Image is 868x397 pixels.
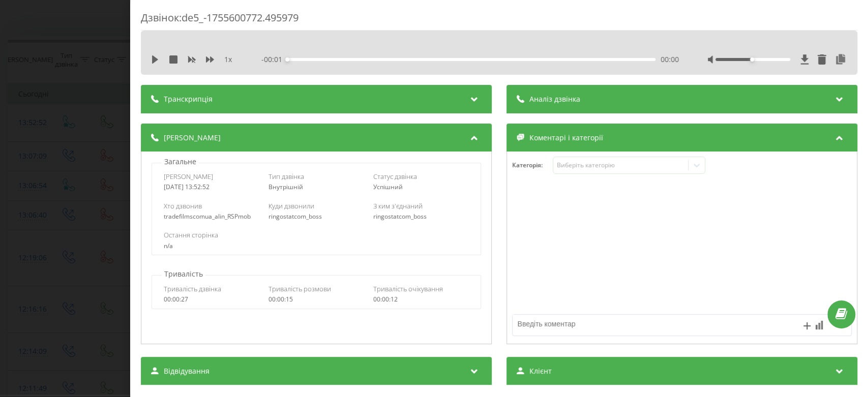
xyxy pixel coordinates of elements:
div: n/a [164,242,469,250]
span: Тривалість очікування [373,284,443,293]
span: Хто дзвонив [164,201,202,210]
div: Accessibility label [285,57,289,62]
span: 00:00 [661,54,679,65]
span: З ким з'єднаний [373,201,423,210]
span: Успішний [373,182,403,191]
span: [PERSON_NAME] [164,172,213,181]
div: ringostatcom_boss [268,213,364,220]
h4: Категорія : [512,162,553,169]
span: Внутрішній [268,182,303,191]
span: [PERSON_NAME] [164,133,221,143]
div: Accessibility label [750,57,754,62]
span: Транскрипція [164,94,213,104]
span: Коментарі і категорії [529,133,603,143]
div: tradefilmscomua_alin_RSPmob [164,213,259,220]
div: 00:00:27 [164,296,259,303]
span: Аналіз дзвінка [529,94,580,104]
span: 1 x [224,54,232,65]
span: - 00:01 [261,54,287,65]
div: 00:00:12 [373,296,469,303]
div: Виберіть категорію [557,161,684,169]
p: Загальне [162,157,199,167]
div: ringostatcom_boss [373,213,469,220]
div: [DATE] 13:52:52 [164,184,259,191]
span: Відвідування [164,366,209,376]
span: Остання сторінка [164,230,218,239]
div: 00:00:15 [268,296,364,303]
span: Клієнт [529,366,552,376]
div: Дзвінок : de5_-1755600772.495979 [141,11,857,30]
span: Куди дзвонили [268,201,314,210]
p: Тривалість [162,269,205,279]
span: Тривалість дзвінка [164,284,221,293]
span: Тип дзвінка [268,172,304,181]
span: Статус дзвінка [373,172,417,181]
span: Тривалість розмови [268,284,331,293]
